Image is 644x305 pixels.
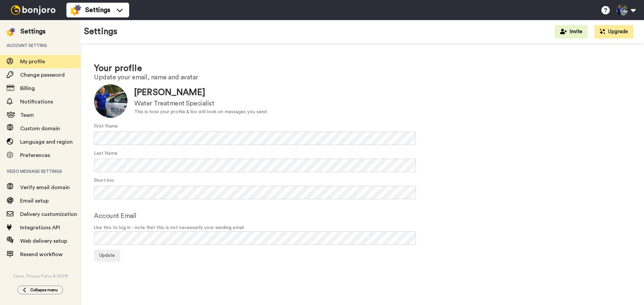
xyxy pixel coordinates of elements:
img: bj-logo-header-white.svg [8,5,58,15]
span: Change password [20,72,65,78]
h1: Settings [84,27,117,36]
span: My profile [20,59,45,64]
span: Use this to log in - note that this is not necessarily your sending email [94,224,631,231]
span: Custom domain [20,126,60,131]
span: Settings [85,5,110,15]
span: Billing [20,86,35,91]
label: Short bio [94,177,114,184]
label: Account Email [94,211,137,221]
span: Collapse menu [30,287,58,293]
button: Update [94,250,120,262]
img: settings-colored.svg [7,28,15,36]
span: Notifications [20,99,53,104]
div: Water Treatment Specialist [134,99,267,108]
div: Settings [20,27,46,36]
span: Integrations API [20,225,60,230]
span: Preferences [20,153,50,158]
span: Language and region [20,139,73,145]
h2: Update your email, name and avatar [94,74,631,81]
div: This is how your profile & bio will look on messages you send [134,108,267,116]
label: Last Name [94,150,117,157]
span: Verify email domain [20,185,70,190]
span: Web delivery setup [20,238,67,244]
span: Resend workflow [20,252,63,257]
span: Delivery customization [20,212,77,217]
span: Update [99,253,115,258]
span: Email setup [20,198,49,204]
h1: Your profile [94,64,631,73]
div: [PERSON_NAME] [134,86,267,99]
span: Team [20,112,34,118]
button: Collapse menu [17,286,63,294]
img: settings-colored.svg [70,5,81,15]
button: Invite [555,25,588,39]
label: First Name [94,123,118,130]
button: Upgrade [594,25,633,39]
